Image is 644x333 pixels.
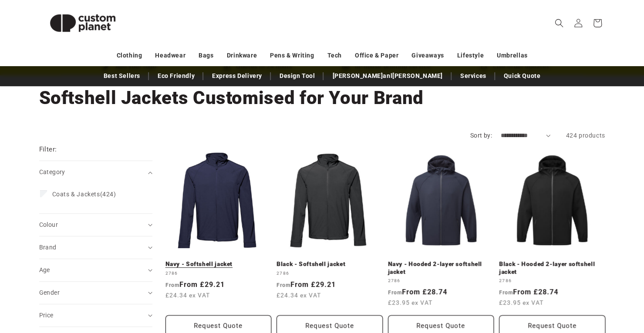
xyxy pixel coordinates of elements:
[270,48,314,63] a: Pens & Writing
[39,168,65,175] span: Category
[117,48,142,63] a: Clothing
[39,86,605,110] h1: Softshell Jackets Customised for Your Brand
[327,48,341,63] a: Tech
[388,260,494,276] a: Navy - Hooded 2-layer softshell jacket
[165,260,272,268] a: Navy - Softshell jacket
[550,13,569,33] summary: Search
[39,214,152,236] summary: Colour (0 selected)
[39,312,54,319] span: Price
[39,282,152,304] summary: Gender (0 selected)
[499,239,644,333] iframe: Chat Widget
[328,68,447,84] a: [PERSON_NAME]anl[PERSON_NAME]
[153,68,199,84] a: Eco Friendly
[275,68,320,84] a: Design Tool
[39,236,152,259] summary: Brand (0 selected)
[497,48,527,63] a: Umbrellas
[39,304,152,326] summary: Price
[499,68,545,84] a: Quick Quote
[52,190,116,198] span: (424)
[155,48,185,63] a: Headwear
[457,48,484,63] a: Lifestyle
[39,3,126,43] img: Custom Planet
[566,132,605,139] span: 424 products
[355,48,398,63] a: Office & Paper
[227,48,257,63] a: Drinkware
[39,145,57,155] h2: Filter:
[52,191,100,198] span: Coats & Jackets
[39,221,58,228] span: Colour
[276,260,383,268] a: Black - Softshell jacket
[208,68,266,84] a: Express Delivery
[456,68,491,84] a: Services
[39,266,50,273] span: Age
[411,48,444,63] a: Giveaways
[39,289,60,296] span: Gender
[39,259,152,281] summary: Age (0 selected)
[199,48,213,63] a: Bags
[39,244,57,251] span: Brand
[39,161,152,183] summary: Category (0 selected)
[99,68,145,84] a: Best Sellers
[470,132,492,139] label: Sort by:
